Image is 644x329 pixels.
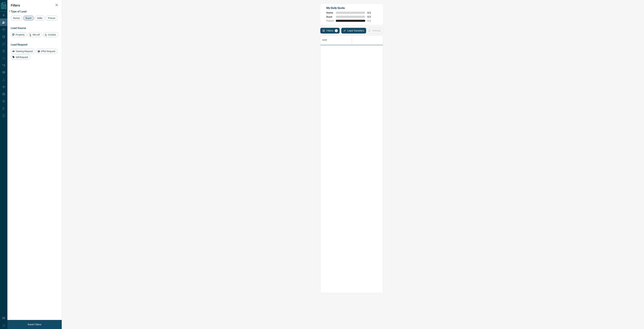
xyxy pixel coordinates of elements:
[11,43,27,46] span: Lead Request
[335,29,337,32] span: 1
[11,16,22,21] div: Renter
[32,33,41,36] span: MrLoft
[11,49,35,54] div: Viewing Request
[367,15,375,18] span: 0 / 2
[12,17,21,19] span: Renter
[36,17,44,19] span: Seller
[46,16,58,21] div: Precon
[367,19,375,22] span: 0 / 0
[47,17,57,19] span: Precon
[11,26,26,30] span: Lead Source
[14,50,34,53] span: Viewing Request
[320,28,340,34] button: Filters1
[14,33,26,36] span: Property
[36,49,58,54] div: Offer Request
[28,32,42,37] div: MrLoft
[341,28,366,34] button: Lead Transfers
[11,55,31,60] div: Sell Request
[24,17,33,19] span: Buyer
[11,10,26,13] span: Type of Lead
[14,56,29,58] span: Sell Request
[47,33,57,36] span: Condos
[25,322,43,327] button: Reset Filters
[11,32,27,37] div: Property
[40,50,57,53] span: Offer Request
[23,16,34,21] div: Buyer
[322,35,327,45] div: Name
[326,19,334,22] span: Precon
[11,3,58,7] h2: Filters
[367,11,375,14] span: 0 / 2
[326,6,375,10] p: My Daily Quota
[326,15,334,18] span: Buyer
[43,32,58,37] div: Condos
[320,35,371,45] div: Name
[326,11,334,14] span: Renter
[35,16,45,21] div: Seller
